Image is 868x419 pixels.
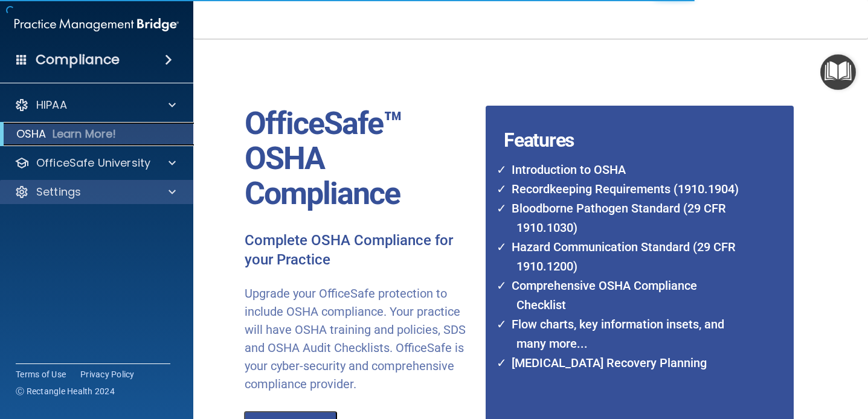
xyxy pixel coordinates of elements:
a: Privacy Policy [80,368,135,380]
li: Bloodborne Pathogen Standard (29 CFR 1910.1030) [504,199,746,237]
li: Recordkeeping Requirements (1910.1904) [504,179,746,199]
p: Complete OSHA Compliance for your Practice [245,231,477,270]
span: Ⓒ Rectangle Health 2024 [16,385,115,397]
p: Learn More! [53,127,117,141]
p: HIPAA [36,98,67,112]
p: OfficeSafe University [36,156,150,170]
li: Flow charts, key information insets, and many more... [504,315,746,353]
p: Upgrade your OfficeSafe protection to include OSHA compliance. Your practice will have OSHA train... [245,284,477,393]
h4: Compliance [36,51,120,68]
li: [MEDICAL_DATA] Recovery Planning [504,353,746,373]
p: OSHA [16,127,47,141]
iframe: Drift Widget Chat Controller [808,336,854,382]
li: Hazard Communication Standard (29 CFR 1910.1200) [504,237,746,276]
p: OfficeSafe™ OSHA Compliance [245,106,477,212]
p: Settings [36,185,81,199]
a: Settings [14,185,176,199]
h4: Features [486,106,762,130]
button: Open Resource Center [820,54,856,90]
a: OfficeSafe University [14,156,176,170]
li: Introduction to OSHA [504,160,746,179]
li: Comprehensive OSHA Compliance Checklist [504,276,746,315]
a: HIPAA [14,98,176,112]
a: Terms of Use [16,368,66,380]
img: PMB logo [14,13,179,37]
